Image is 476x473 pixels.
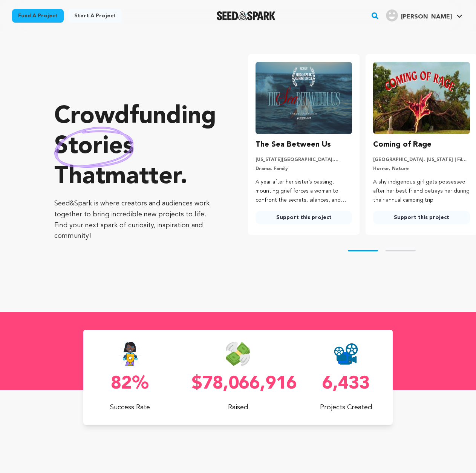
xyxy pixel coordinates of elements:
[256,178,352,205] p: A year after her sister’s passing, mounting grief forces a woman to confront the secrets, silence...
[83,375,176,393] p: 82%
[217,11,276,20] img: Seed&Spark Logo Dark Mode
[386,9,398,21] img: user.png
[118,342,142,366] img: Seed&Spark Success Rate Icon
[191,375,285,393] p: $78,066,916
[373,178,470,205] p: A shy indigenous girl gets possessed after her best friend betrays her during their annual campin...
[54,198,218,242] p: Seed&Spark is where creators and audiences work together to bring incredible new projects to life...
[256,157,352,163] p: [US_STATE][GEOGRAPHIC_DATA], [US_STATE] | Film Short
[256,139,331,151] h3: The Sea Between Us
[334,342,358,366] img: Seed&Spark Projects Created Icon
[226,342,250,366] img: Seed&Spark Money Raised Icon
[401,14,452,20] span: [PERSON_NAME]
[217,11,276,20] a: Seed&Spark Homepage
[373,211,470,224] a: Support this project
[373,139,432,151] h3: Coming of Rage
[384,8,464,24] span: Thomas S.'s Profile
[300,402,393,413] p: Projects Created
[54,127,134,168] img: hand sketched image
[191,402,285,413] p: Raised
[256,166,352,172] p: Drama, Family
[256,211,352,224] a: Support this project
[68,9,122,23] a: Start a project
[105,165,180,189] span: matter
[373,166,470,172] p: Horror, Nature
[373,157,470,163] p: [GEOGRAPHIC_DATA], [US_STATE] | Film Short
[83,402,176,413] p: Success Rate
[386,9,452,21] div: Thomas S.'s Profile
[300,375,393,393] p: 6,433
[256,62,352,134] img: The Sea Between Us image
[12,9,64,23] a: Fund a project
[373,62,470,134] img: Coming of Rage image
[54,102,218,192] p: Crowdfunding that .
[384,8,464,21] a: Thomas S.'s Profile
